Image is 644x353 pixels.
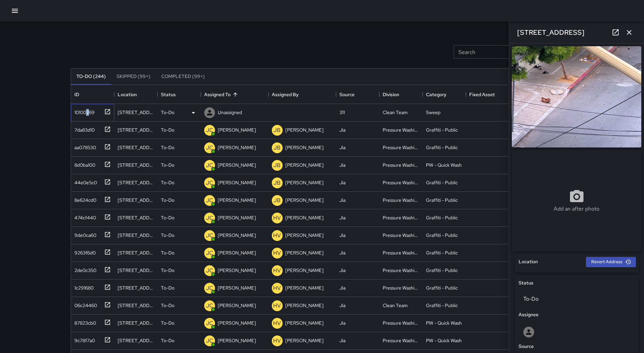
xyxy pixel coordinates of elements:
p: [PERSON_NAME] [285,320,324,326]
p: HV [273,302,281,310]
div: Fixed Asset [466,85,509,104]
div: Assigned To [201,85,268,104]
div: 460 Natoma Street [118,284,154,291]
div: Jia [339,179,345,186]
div: Graffiti - Public [426,197,458,203]
div: Status [158,85,201,104]
div: Source [336,85,379,104]
div: 1193 Market Street [118,197,154,203]
div: aa078530 [72,141,96,151]
p: [PERSON_NAME] [285,337,324,344]
p: [PERSON_NAME] [285,162,324,168]
p: HV [273,214,281,222]
p: HV [273,232,281,240]
p: [PERSON_NAME] [218,162,256,168]
div: 101 6th Street [118,232,154,239]
div: Graffiti - Public [426,302,458,309]
p: JB [273,126,281,134]
p: JC [206,284,213,292]
div: ID [74,85,79,104]
div: Jia [339,214,345,221]
div: Pressure Washing [383,284,419,291]
div: 10100269 [72,106,95,116]
p: To-Do [161,214,174,221]
div: PW - Quick Wash [426,337,462,344]
div: Pressure Washing [383,337,419,344]
div: 460 Natoma Street [118,267,154,274]
p: [PERSON_NAME] [285,267,324,274]
div: Assigned By [268,85,336,104]
div: 1105 Market Street [118,127,154,133]
div: Pressure Washing [383,197,419,203]
button: To-Do (244) [71,69,111,85]
div: PW - Quick Wash [426,162,462,168]
div: Graffiti - Public [426,179,458,186]
p: JC [206,267,213,275]
p: JC [206,196,213,205]
div: Graffiti - Public [426,284,458,291]
div: Division [379,85,423,104]
div: Category [423,85,466,104]
div: 9de0ca60 [72,229,96,239]
p: To-Do [161,109,174,116]
p: HV [273,249,281,257]
p: [PERSON_NAME] [218,302,256,309]
p: [PERSON_NAME] [218,232,256,239]
p: JC [206,232,213,240]
div: 8d0ba100 [72,159,95,168]
div: 444 Tehama Street [118,109,154,116]
p: JC [206,161,213,169]
div: Jia [339,284,345,291]
div: Graffiti - Public [426,127,458,133]
div: Graffiti - Public [426,267,458,274]
p: [PERSON_NAME] [218,179,256,186]
p: To-Do [161,320,174,326]
p: JB [273,144,281,152]
div: Clean Team [383,302,408,309]
p: HV [273,267,281,275]
p: [PERSON_NAME] [218,214,256,221]
div: Pressure Washing [383,144,419,151]
p: HV [273,319,281,327]
p: [PERSON_NAME] [218,127,256,133]
p: JC [206,249,213,257]
div: Pressure Washing [383,320,419,326]
p: [PERSON_NAME] [218,337,256,344]
div: Jia [339,127,345,133]
div: Jia [339,144,345,151]
p: [PERSON_NAME] [285,249,324,256]
p: JC [206,144,213,152]
div: Division [383,85,399,104]
div: 508 Natoma Street [118,320,154,326]
div: Assigned By [272,85,299,104]
p: JC [206,179,213,187]
button: Completed (99+) [156,69,210,85]
p: To-Do [161,179,174,186]
div: 1c291680 [72,282,94,291]
p: Unassigned [218,109,242,116]
p: HV [273,284,281,292]
button: Sort [231,90,240,99]
div: ID [71,85,114,104]
div: Pressure Washing [383,127,419,133]
div: Pressure Washing [383,162,419,168]
p: To-Do [161,249,174,256]
div: Pressure Washing [383,214,419,221]
div: Jia [339,337,345,344]
p: [PERSON_NAME] [285,214,324,221]
div: 87823cb0 [72,317,96,326]
div: Pressure Washing [383,267,419,274]
div: 9263f6d0 [72,247,96,256]
div: Pressure Washing [383,179,419,186]
div: 2de0c350 [72,264,96,274]
p: [PERSON_NAME] [285,302,324,309]
div: 1012 Mission Street [118,214,154,221]
div: 06c24460 [72,299,97,309]
p: JC [206,319,213,327]
div: Graffiti - Public [426,249,458,256]
div: Jia [339,249,345,256]
p: JB [273,196,281,205]
div: Status [161,85,176,104]
div: Clean Team [383,109,408,116]
button: Skipped (99+) [111,69,156,85]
